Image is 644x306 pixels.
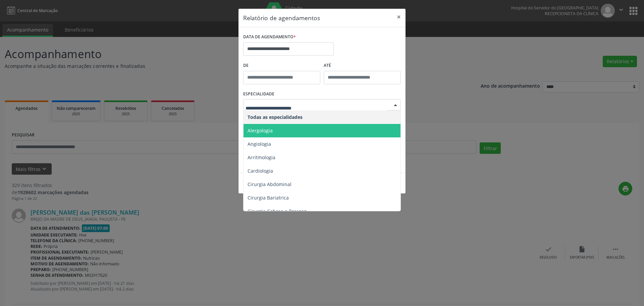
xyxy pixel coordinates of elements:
span: Angiologia [248,141,271,147]
label: ESPECIALIDADE [243,89,274,99]
h5: Relatório de agendamentos [243,13,320,22]
span: Cirurgia Cabeça e Pescoço [248,208,307,214]
span: Cirurgia Bariatrica [248,194,289,201]
label: De [243,60,320,71]
label: DATA DE AGENDAMENTO [243,32,296,42]
span: Alergologia [248,127,273,134]
button: Close [392,9,406,25]
span: Cirurgia Abdominal [248,181,291,187]
span: Todas as especialidades [248,114,303,120]
label: ATÉ [324,60,401,71]
span: Cardiologia [248,168,273,174]
span: Arritmologia [248,154,275,161]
